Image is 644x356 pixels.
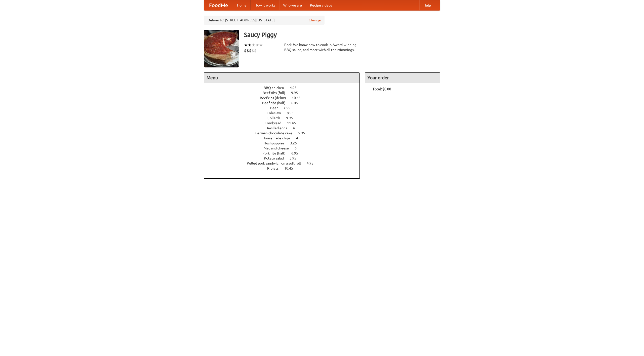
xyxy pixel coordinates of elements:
a: Devilled eggs 4 [265,126,304,130]
span: 10.45 [292,96,306,100]
a: Pork ribs (half) 6.95 [262,151,307,155]
a: Hushpuppies 3.25 [264,141,306,145]
a: Beef ribs (delux) 10.45 [260,96,310,100]
span: German chocolate cake [255,131,297,135]
div: Pork. We know how to cook it. Award-winning BBQ sauce, and meat with all the trimmings. [284,42,360,52]
a: Beef ribs (half) 6.45 [262,101,307,105]
a: How it works [251,0,279,10]
span: Beef ribs (half) [262,101,291,105]
a: Change [309,18,321,23]
h4: Menu [204,73,359,83]
span: 4 [293,126,300,130]
li: $ [254,48,257,53]
span: 3.25 [290,141,302,145]
li: ★ [248,42,252,48]
span: 6 [295,146,302,150]
a: Recipe videos [306,0,336,10]
a: Who we are [279,0,306,10]
span: 7.55 [284,106,295,110]
span: Beer [270,106,283,110]
span: Pork ribs (half) [262,151,291,155]
a: Pulled pork sandwich on a soft roll 4.95 [247,161,323,165]
li: $ [247,48,249,53]
h4: Your order [365,73,440,83]
a: BBQ chicken 4.95 [264,86,306,90]
img: angular.jpg [204,30,239,67]
span: 3.95 [290,156,301,160]
li: ★ [252,42,255,48]
span: 10.45 [284,166,298,170]
li: $ [244,48,247,53]
a: Home [233,0,251,10]
a: FoodMe [204,0,233,10]
li: ★ [244,42,248,48]
span: Hushpuppies [264,141,289,145]
a: Potato salad 3.95 [264,156,306,160]
a: Beef ribs (full) 9.95 [263,91,307,95]
a: Riblets 10.45 [267,166,302,170]
span: 11.45 [287,121,301,125]
span: BBQ chicken [264,86,289,90]
a: Collards 9.95 [267,116,302,120]
a: Coleslaw 8.95 [267,111,303,115]
a: Housemade chips 4 [262,136,307,140]
a: Beer 7.55 [270,106,300,110]
span: Mac and cheese [264,146,294,150]
li: ★ [255,42,259,48]
h3: Saucy Piggy [244,30,440,40]
span: 4 [296,136,303,140]
b: Total: $0.00 [373,87,391,91]
span: 8.95 [287,111,299,115]
li: $ [249,48,252,53]
span: Housemade chips [262,136,295,140]
a: Help [419,0,435,10]
span: 4.95 [307,161,318,165]
span: 4.95 [290,86,302,90]
span: 6.45 [291,101,303,105]
a: Mac and cheese 6 [264,146,306,150]
span: Collards [267,116,285,120]
span: Coleslaw [267,111,286,115]
span: Devilled eggs [265,126,292,130]
a: German chocolate cake 5.95 [255,131,314,135]
span: 9.95 [286,116,298,120]
li: $ [252,48,254,53]
a: Cornbread 11.45 [265,121,305,125]
span: Cornbread [265,121,286,125]
span: 5.95 [298,131,310,135]
li: ★ [259,42,263,48]
span: Riblets [267,166,284,170]
span: 6.95 [291,151,303,155]
div: Deliver to: [STREET_ADDRESS][US_STATE] [204,16,325,25]
span: 9.95 [291,91,303,95]
span: Potato salad [264,156,289,160]
span: Pulled pork sandwich on a soft roll [247,161,306,165]
span: Beef ribs (full) [263,91,290,95]
span: Beef ribs (delux) [260,96,291,100]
